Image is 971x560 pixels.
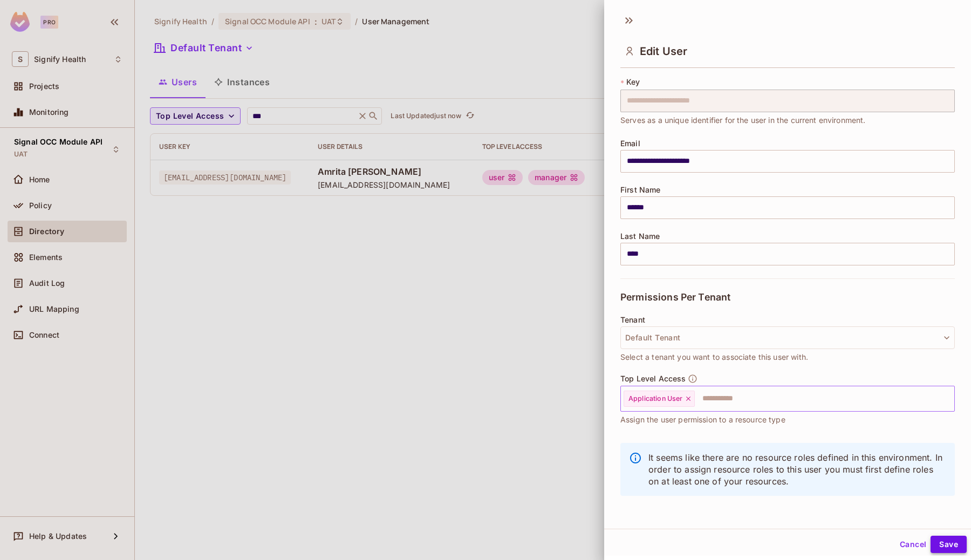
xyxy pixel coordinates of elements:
[620,414,785,426] span: Assign the user permission to a resource type
[620,114,866,126] span: Serves as a unique identifier for the user in the current environment.
[620,374,686,383] span: Top Level Access
[620,232,660,241] span: Last Name
[620,292,730,303] span: Permissions Per Tenant
[620,316,645,324] span: Tenant
[628,394,682,403] span: Application User
[895,536,931,553] button: Cancel
[640,45,687,58] span: Edit User
[626,78,640,86] span: Key
[648,452,946,487] p: It seems like there are no resource roles defined in this environment. In order to assign resourc...
[620,139,640,148] span: Email
[620,186,661,194] span: First Name
[620,326,955,349] button: Default Tenant
[931,536,967,553] button: Save
[620,351,808,363] span: Select a tenant you want to associate this user with.
[949,397,951,399] button: Open
[624,391,695,407] div: Application User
